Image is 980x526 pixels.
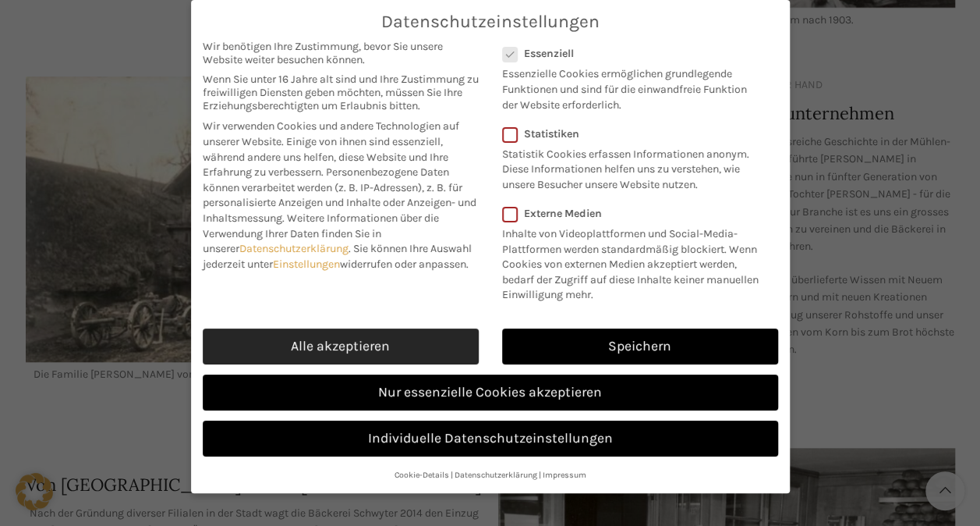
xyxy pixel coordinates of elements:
[502,47,758,60] label: Essenziell
[203,329,479,364] a: Alle akzeptieren
[502,207,768,220] label: Externe Medien
[203,211,439,255] span: Weitere Informationen über die Verwendung Ihrer Daten finden Sie in unserer .
[502,329,778,364] a: Speichern
[455,470,537,480] a: Datenschutzerklärung
[203,421,778,457] a: Individuelle Datenschutzeinstellungen
[502,60,758,112] p: Essenzielle Cookies ermöglichen grundlegende Funktionen und sind für die einwandfreie Funktion de...
[203,165,476,225] span: Personenbezogene Daten können verarbeitet werden (z. B. IP-Adressen), z. B. für personalisierte A...
[203,40,479,66] span: Wir benötigen Ihre Zustimmung, bevor Sie unsere Website weiter besuchen können.
[273,258,340,271] a: Einstellungen
[203,242,472,271] span: Sie können Ihre Auswahl jederzeit unter widerrufen oder anpassen.
[394,470,449,480] a: Cookie-Details
[543,470,586,480] a: Impressum
[203,119,459,179] span: Wir verwenden Cookies und andere Technologien auf unserer Website. Einige von ihnen sind essenzie...
[203,375,778,410] a: Nur essenzielle Cookies akzeptieren
[502,140,758,193] p: Statistik Cookies erfassen Informationen anonym. Diese Informationen helfen uns zu verstehen, wie...
[239,242,348,255] a: Datenschutzerklärung
[502,127,758,140] label: Statistiken
[502,220,768,303] p: Inhalte von Videoplattformen und Social-Media-Plattformen werden standardmäßig blockiert. Wenn Co...
[203,73,479,112] span: Wenn Sie unter 16 Jahre alt sind und Ihre Zustimmung zu freiwilligen Diensten geben möchten, müss...
[381,12,600,32] span: Datenschutzeinstellungen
